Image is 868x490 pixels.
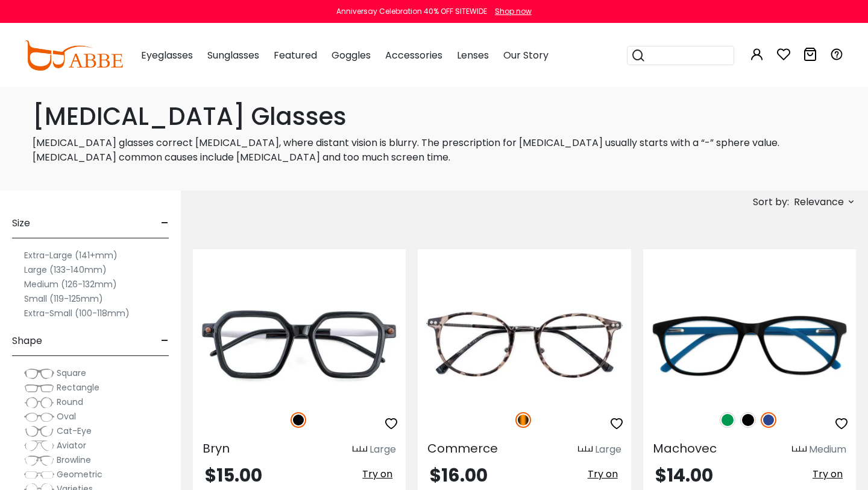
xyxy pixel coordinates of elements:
[161,326,169,355] span: -
[578,445,593,454] img: size ruler
[809,466,846,482] button: Try on
[588,467,618,481] span: Try on
[205,462,262,488] span: $15.00
[24,425,54,437] img: Cat-Eye.png
[24,367,54,380] img: Square.png
[503,48,549,62] span: Our Story
[57,396,83,408] span: Round
[57,454,91,466] span: Browline
[291,412,306,428] img: Black
[193,293,406,399] img: Black Bryn - Acetate ,Universal Bridge Fit
[24,454,54,466] img: Browline.png
[584,466,621,482] button: Try on
[370,442,396,457] div: Large
[24,411,54,423] img: Oval.png
[24,248,118,262] label: Extra-Large (141+mm)
[141,48,193,62] span: Eyeglasses
[809,442,846,457] div: Medium
[359,466,396,482] button: Try on
[57,410,76,422] span: Oval
[57,381,99,393] span: Rectangle
[595,442,621,457] div: Large
[57,425,92,437] span: Cat-Eye
[336,6,487,17] div: Anniversay Celebration 40% OFF SITEWIDE
[643,293,856,399] img: Blue Machovec - Acetate ,Universal Bridge Fit
[489,6,532,16] a: Shop now
[427,440,498,457] span: Commerce
[33,136,835,165] p: [MEDICAL_DATA] glasses correct [MEDICAL_DATA], where distant vision is blurry. The prescription f...
[24,291,103,306] label: Small (119-125mm)
[24,40,123,71] img: abbeglasses.com
[495,6,532,17] div: Shop now
[24,262,107,277] label: Large (133-140mm)
[794,191,844,213] span: Relevance
[207,48,259,62] span: Sunglasses
[57,468,102,480] span: Geometric
[457,48,489,62] span: Lenses
[353,445,367,454] img: size ruler
[515,412,531,428] img: Tortoise
[362,467,392,481] span: Try on
[274,48,317,62] span: Featured
[653,440,717,457] span: Machovec
[24,396,54,409] img: Round.png
[24,382,54,394] img: Rectangle.png
[24,306,130,320] label: Extra-Small (100-118mm)
[161,209,169,238] span: -
[332,48,371,62] span: Goggles
[385,48,442,62] span: Accessories
[813,467,843,481] span: Try on
[740,412,756,428] img: Black
[12,326,42,355] span: Shape
[418,293,631,399] img: Tortoise Commerce - TR ,Adjust Nose Pads
[761,412,776,428] img: Blue
[430,462,488,488] span: $16.00
[57,367,86,379] span: Square
[655,462,713,488] span: $14.00
[24,277,117,291] label: Medium (126-132mm)
[12,209,30,238] span: Size
[203,440,230,457] span: Bryn
[792,445,807,454] img: size ruler
[753,195,789,209] span: Sort by:
[720,412,735,428] img: Green
[24,440,54,452] img: Aviator.png
[57,439,86,451] span: Aviator
[24,469,54,481] img: Geometric.png
[33,102,835,131] h1: [MEDICAL_DATA] Glasses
